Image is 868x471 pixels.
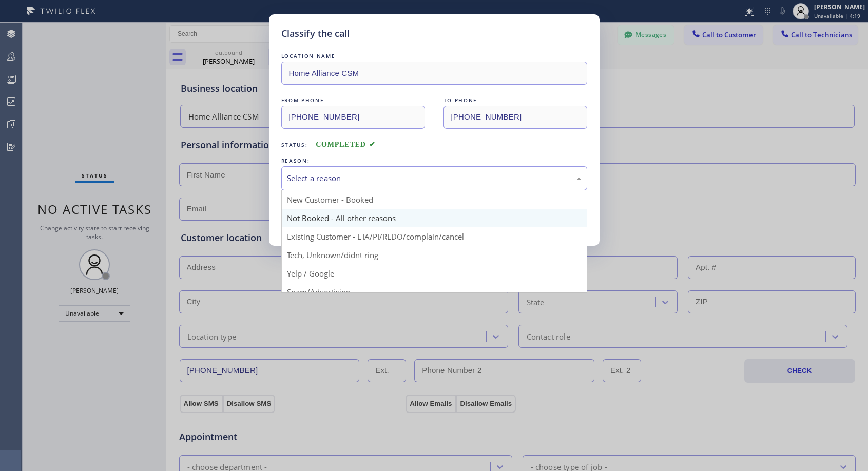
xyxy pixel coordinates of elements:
[282,264,587,283] div: Yelp / Google
[281,141,308,148] span: Status:
[282,227,587,246] div: Existing Customer - ETA/PI/REDO/complain/cancel
[443,106,587,129] input: To phone
[281,27,350,41] h5: Classify the call
[443,95,587,106] div: TO PHONE
[281,106,425,129] input: From phone
[316,141,375,148] span: COMPLETED
[287,172,582,184] div: Select a reason
[281,95,425,106] div: FROM PHONE
[282,190,587,209] div: New Customer - Booked
[281,155,587,166] div: REASON:
[282,246,587,264] div: Tech, Unknown/didnt ring
[281,51,587,62] div: LOCATION NAME
[282,283,587,301] div: Spam/Advertising
[282,209,587,227] div: Not Booked - All other reasons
